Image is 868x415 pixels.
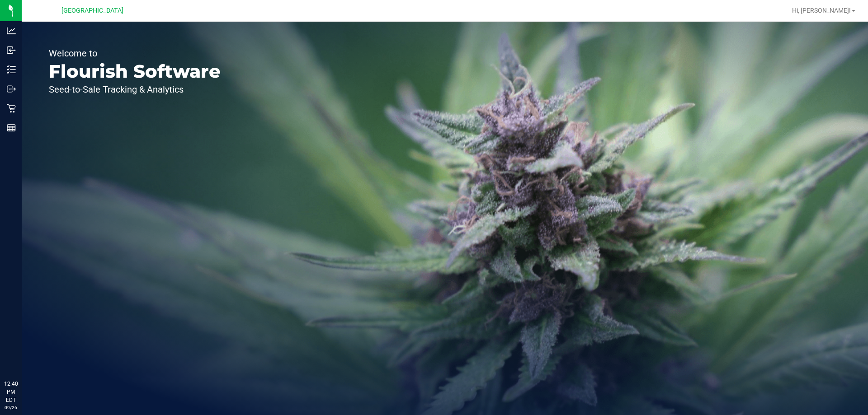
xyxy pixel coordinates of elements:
p: Seed-to-Sale Tracking & Analytics [49,85,221,94]
inline-svg: Analytics [7,26,16,35]
p: Flourish Software [49,62,221,80]
inline-svg: Outbound [7,84,16,93]
inline-svg: Inventory [7,65,16,74]
p: 12:40 PM EDT [4,380,18,404]
inline-svg: Reports [7,123,16,132]
p: 09/26 [4,404,18,411]
span: [GEOGRAPHIC_DATA] [61,7,123,14]
inline-svg: Retail [7,104,16,113]
inline-svg: Inbound [7,46,16,55]
span: Hi, [PERSON_NAME]! [792,7,851,14]
p: Welcome to [49,49,221,58]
